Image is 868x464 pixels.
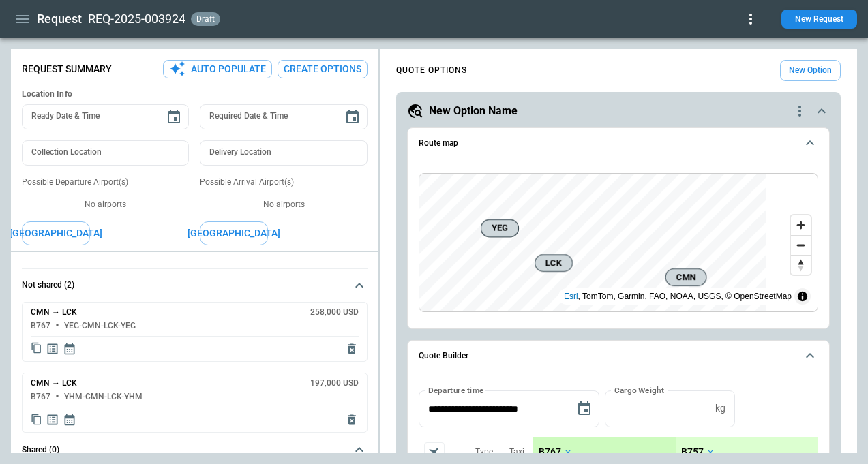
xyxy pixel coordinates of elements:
[475,446,493,458] p: Type
[22,281,74,290] h6: Not shared (2)
[22,221,90,245] button: [GEOGRAPHIC_DATA]
[419,174,766,311] canvas: Map
[571,395,598,422] button: Choose date, selected date is Sep 24, 2025
[419,139,458,148] h6: Route map
[31,308,77,317] h6: CMN → LCK
[310,308,359,317] h6: 258,000 USD
[791,235,811,255] button: Zoom out
[160,104,188,131] button: Choose date
[339,104,366,131] button: Choose date
[31,322,50,330] h6: B767
[419,173,818,312] div: Route map
[791,255,811,275] button: Reset bearing to north
[345,342,359,356] span: Delete quote
[564,290,792,303] div: , TomTom, Garmin, FAO, NOAA, USGS, © OpenStreetMap
[163,60,272,78] button: Auto Populate
[63,342,76,356] span: Display quote schedule
[37,11,82,27] h1: Request
[31,342,42,356] span: Copy quote content
[429,104,518,119] h5: New Option Name
[310,379,359,388] h6: 197,000 USD
[419,341,818,372] button: Quote Builder
[428,384,484,396] label: Departure time
[88,11,185,27] h2: REQ-2025-003924
[681,446,704,458] p: B757
[63,413,76,427] span: Display quote schedule
[487,221,513,235] span: YEG
[64,322,136,330] h6: YEG-CMN-LCK-YEG
[407,103,830,119] button: New Option Namequote-option-actions
[424,442,445,463] span: Aircraft selection
[792,103,808,119] div: quote-option-actions
[46,413,59,427] span: Display detailed quote content
[509,446,524,458] p: Taxi
[564,292,578,301] a: Esri
[22,446,59,454] h6: Shared (0)
[22,269,368,302] button: Not shared (2)
[22,199,189,211] p: No airports
[539,446,561,458] p: B767
[46,342,59,356] span: Display detailed quote content
[31,392,50,401] h6: B767
[31,379,77,388] h6: CMN → LCK
[22,176,189,188] p: Possible Departure Airport(s)
[614,384,664,396] label: Cargo Weight
[200,176,367,188] p: Possible Arrival Airport(s)
[22,302,368,433] div: Not shared (2)
[419,128,818,159] button: Route map
[200,221,268,245] button: [GEOGRAPHIC_DATA]
[419,352,468,360] h6: Quote Builder
[715,403,725,414] p: kg
[345,413,359,427] span: Delete quote
[278,60,368,78] button: Create Options
[791,215,811,235] button: Zoom in
[541,256,567,270] span: LCK
[194,14,218,24] span: draft
[794,288,811,305] summary: Toggle attribution
[781,10,857,29] button: New Request
[396,67,467,74] h4: QUOTE OPTIONS
[200,199,367,211] p: No airports
[22,63,112,75] p: Request Summary
[671,270,700,284] span: CMN
[22,89,368,99] h6: Location Info
[31,413,42,427] span: Copy quote content
[64,392,143,401] h6: YHM-CMN-LCK-YHM
[780,60,841,81] button: New Option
